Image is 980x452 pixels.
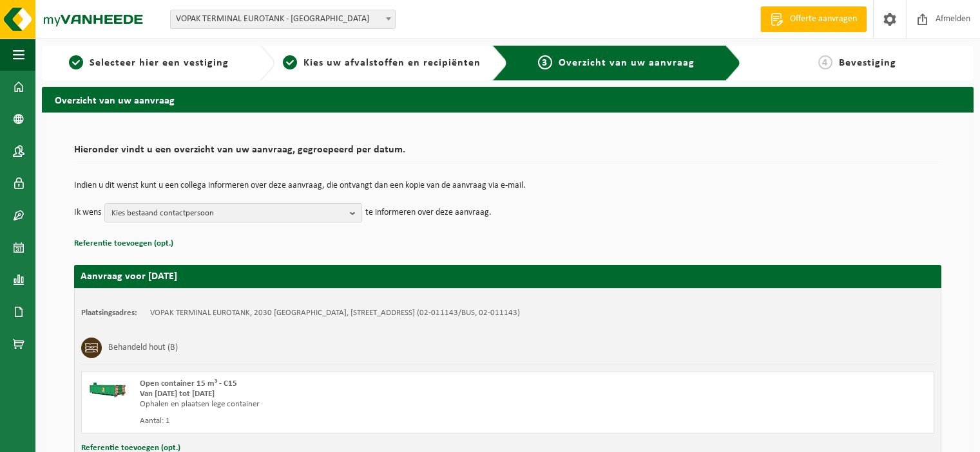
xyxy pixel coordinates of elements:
[88,379,127,398] img: HK-XC-15-GN-00.png
[787,13,860,26] span: Offerte aanvragen
[818,55,832,69] span: 4
[839,58,896,68] span: Bevestiging
[74,235,173,252] button: Referentie toevoegen (opt.)
[74,145,941,162] h2: Hieronder vindt u een overzicht van uw aanvraag, gegroepeerd per datum.
[283,55,297,69] span: 2
[170,10,396,29] span: VOPAK TERMINAL EUROTANK - ANTWERPEN
[81,271,177,282] strong: Aanvraag voor [DATE]
[74,203,101,222] p: Ik wens
[171,10,395,28] span: VOPAK TERMINAL EUROTANK - ANTWERPEN
[74,181,941,190] p: Indien u dit wenst kunt u een collega informeren over deze aanvraag, die ontvangt dan een kopie v...
[81,309,137,317] strong: Plaatsingsadres:
[303,58,481,68] span: Kies uw afvalstoffen en recipiënten
[140,399,559,410] div: Ophalen en plaatsen lege container
[760,6,867,32] a: Offerte aanvragen
[48,55,249,71] a: 1Selecteer hier een vestiging
[69,55,83,69] span: 1
[150,308,520,318] td: VOPAK TERMINAL EUROTANK, 2030 [GEOGRAPHIC_DATA], [STREET_ADDRESS] (02-011143/BUS, 02-011143)
[111,204,345,223] span: Kies bestaand contactpersoon
[108,338,178,358] h3: Behandeld hout (B)
[90,58,229,68] span: Selecteer hier een vestiging
[42,87,974,112] h2: Overzicht van uw aanvraag
[538,55,552,69] span: 3
[365,203,492,222] p: te informeren over deze aanvraag.
[282,55,483,71] a: 2Kies uw afvalstoffen en recipiënten
[140,379,237,388] span: Open container 15 m³ - C15
[104,203,362,222] button: Kies bestaand contactpersoon
[140,416,559,426] div: Aantal: 1
[559,58,695,68] span: Overzicht van uw aanvraag
[140,390,215,398] strong: Van [DATE] tot [DATE]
